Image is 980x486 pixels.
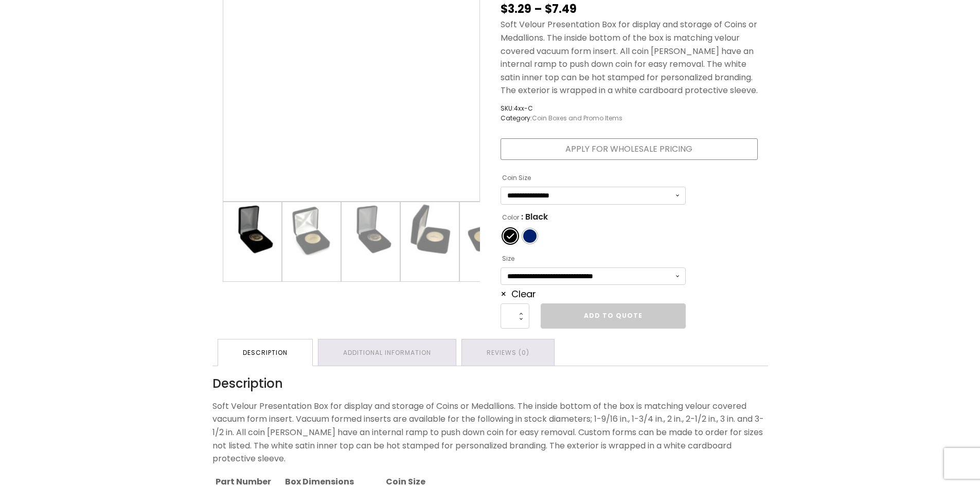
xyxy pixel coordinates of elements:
a: Description [218,339,312,366]
li: Navy Blue [522,228,538,244]
label: Coin Size [502,170,531,186]
a: Additional information [318,339,456,366]
a: Reviews (0) [462,339,554,366]
img: Medium size black velour covered Presentation Box hinged on the long side open showing color matc... [401,202,459,260]
span: $ [545,1,552,17]
h2: Description [212,376,768,391]
span: SKU: [501,103,622,113]
p: Soft Velour Presentation Box for display and storage of Coins or Medallions. The inside bottom of... [212,400,768,465]
img: Medium size black velour covered Presentation Box open showing color matching bottom pad with wel... [282,202,341,260]
a: Clear options [501,287,536,300]
li: Black [503,228,518,244]
label: Size [502,250,514,267]
a: Add to Quote [541,303,686,328]
bdi: 7.49 [545,1,577,17]
label: Color [502,209,519,226]
span: – [534,1,542,17]
span: $ [501,1,508,17]
a: Coin Boxes and Promo Items [532,114,622,122]
span: : Black [521,209,548,225]
p: Soft Velour Presentation Box for display and storage of Coins or Medallions. The inside bottom of... [501,18,758,97]
span: 4xx-C [514,104,533,113]
img: Medium size black velour covered Presentation Box hinged on the long side open showing color matc... [460,202,518,260]
bdi: 3.29 [501,1,531,17]
ul: Color [501,226,686,246]
a: Apply for Wholesale Pricing [501,138,758,160]
img: Medium size black velour covered Presentation Box open showing color matching bottom pad with wel... [223,202,281,260]
img: Medium size black velour covered Presentation Box open showing color matching bottom pad with wel... [342,202,400,260]
span: Category: [501,113,622,123]
input: Product quantity [501,303,529,328]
